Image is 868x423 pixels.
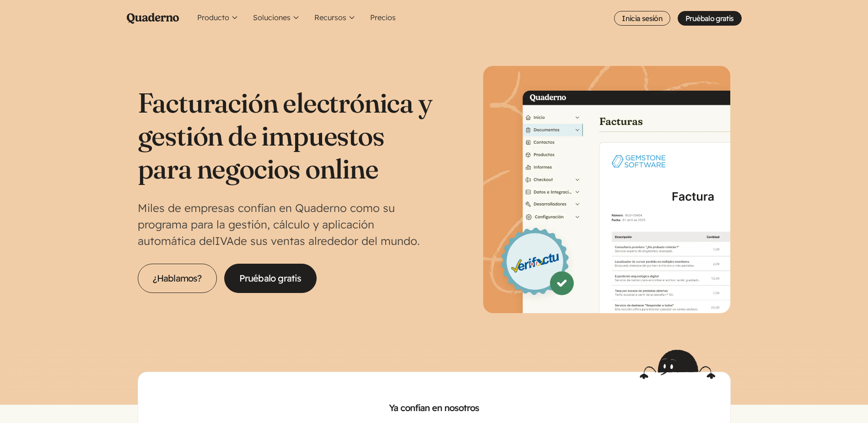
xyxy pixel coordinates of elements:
a: Pruébalo gratis [224,264,317,293]
h2: Ya confían en nosotros [153,401,716,414]
abbr: Impuesto sobre el Valor Añadido [215,234,234,248]
h1: Facturación electrónica y gestión de impuestos para negocios online [138,86,434,185]
p: Miles de empresas confían en Quaderno como su programa para la gestión, cálculo y aplicación auto... [138,200,434,249]
img: Interfaz de Quaderno mostrando la página Factura con el distintivo Verifactu [483,66,730,313]
a: Inicia sesión [614,11,670,26]
a: Pruébalo gratis [678,11,741,26]
a: ¿Hablamos? [138,264,217,293]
